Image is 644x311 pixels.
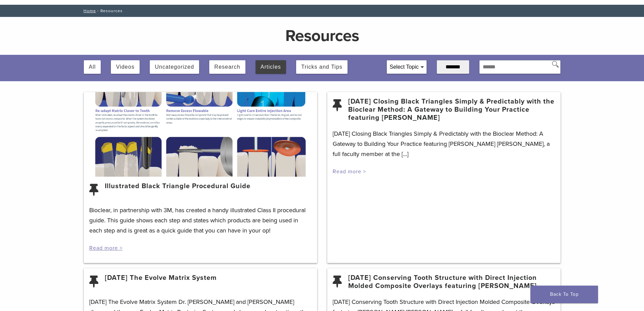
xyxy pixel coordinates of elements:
button: Uncategorized [155,60,194,74]
p: Bioclear, in partnership with 3M, has created a handy illustrated Class II procedural guide. This... [89,205,312,236]
a: Read more > [89,245,123,251]
h1: Resources [165,28,479,44]
div: Select Topic [387,61,426,73]
a: Read more > [333,168,366,175]
button: Videos [116,60,135,74]
a: Back To Top [530,286,598,303]
a: Home [81,8,96,13]
span: / [96,9,100,13]
nav: Resources [79,5,566,17]
button: Tricks and Tips [301,60,342,74]
a: [DATE] Closing Black Triangles Simply & Predictably with the Bioclear Method: A Gateway to Buildi... [348,97,555,122]
a: [DATE] The Evolve Matrix System [105,274,217,290]
button: Articles [261,60,281,74]
p: [DATE] Closing Black Triangles Simply & Predictably with the Bioclear Method: A Gateway to Buildi... [333,129,555,159]
button: Research [214,60,240,74]
button: All [89,60,96,74]
a: [DATE] Conserving Tooth Structure with Direct Injection Molded Composite Overlays featuring [PERS... [348,274,555,290]
a: Illustrated Black Triangle Procedural Guide [105,182,251,198]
